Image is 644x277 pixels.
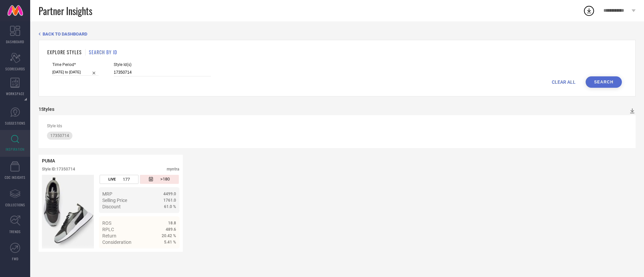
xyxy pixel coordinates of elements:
div: Open download list [583,5,595,17]
span: CDC INSIGHTS [5,175,25,180]
span: 20.42 % [162,233,176,238]
div: Style Ids [47,124,627,128]
span: Consideration [102,239,131,245]
span: 177 [123,177,130,182]
span: Partner Insights [39,4,92,18]
a: Details [154,252,176,257]
span: 18.8 [168,221,176,225]
span: MRP [102,191,112,197]
span: PUMA [42,158,55,163]
span: RPLC [102,227,114,232]
span: ROS [102,220,111,226]
span: CLEAR ALL [552,79,576,85]
span: 1761.0 [163,198,176,203]
div: Number of days the style has been live on the platform [100,175,138,184]
span: Discount [102,204,121,209]
span: 5.41 % [164,240,176,245]
div: myntra [167,167,179,171]
span: TRENDS [9,229,21,234]
div: 1 Styles [39,107,54,112]
div: Number of days since the style was first listed on the platform [140,175,178,184]
span: FWD [12,256,18,261]
span: SCORECARDS [5,66,25,71]
img: Style preview image [42,175,94,249]
span: WORKSPACE [6,91,24,96]
span: 489.6 [166,227,176,232]
span: 17350714 [50,133,69,138]
h1: SEARCH BY ID [89,49,117,56]
span: 61.0 % [164,204,176,209]
span: BACK TO DASHBOARD [43,31,87,37]
div: Click to view image [42,175,94,249]
div: Back TO Dashboard [39,31,636,37]
span: Time Period* [52,62,99,67]
span: COLLECTIONS [5,202,25,207]
span: Return [102,233,116,238]
span: 4499.0 [163,192,176,196]
span: Selling Price [102,198,127,203]
input: Enter comma separated style ids e.g. 12345, 67890 [114,69,211,76]
span: SUGGESTIONS [5,121,25,126]
span: Style Id(s) [114,62,211,67]
h1: EXPLORE STYLES [47,49,82,56]
button: Search [586,76,622,88]
span: Details [161,252,176,257]
div: Style ID: 17350714 [42,167,75,171]
span: >180 [160,177,170,182]
input: Select time period [52,69,99,76]
span: INSPIRATION [6,147,24,152]
span: DASHBOARD [6,39,24,44]
span: LIVE [108,177,116,182]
